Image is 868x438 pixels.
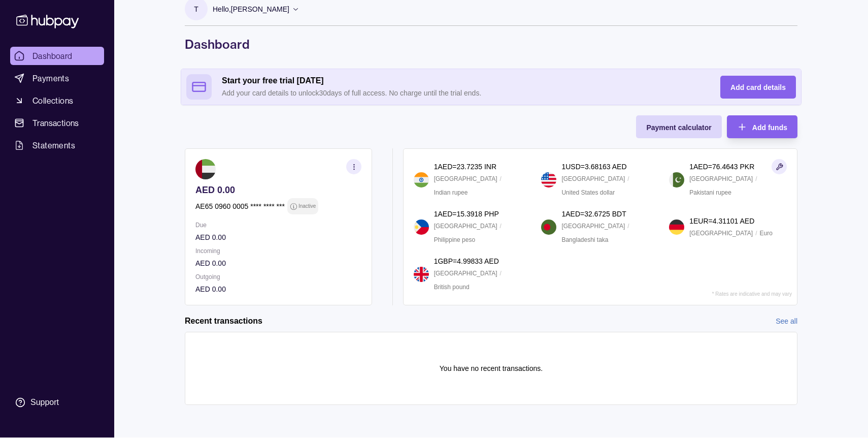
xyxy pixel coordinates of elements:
[195,184,361,196] p: AED 0.00
[561,208,626,220] p: 1 AED = 32.6725 BDT
[434,234,475,245] p: Philippine peso
[646,123,711,132] span: Payment calculator
[759,228,772,239] p: Euro
[755,228,757,239] p: /
[434,256,499,267] p: 1 GBP = 4.99833 AED
[10,69,104,87] a: Payments
[727,115,797,138] button: Add funds
[10,47,104,65] a: Dashboard
[414,267,429,282] img: gb
[185,36,797,52] h1: Dashboard
[434,281,470,293] p: British pound
[32,95,73,107] span: Collections
[627,221,629,232] p: /
[689,215,754,227] p: 1 EUR = 4.31101 AED
[434,208,499,220] p: 1 AED = 15.3918 PHP
[689,228,753,239] p: [GEOGRAPHIC_DATA]
[561,161,626,172] p: 1 USD = 3.68163 AED
[195,232,361,243] p: AED 0.00
[194,4,198,15] p: T
[195,284,361,295] p: AED 0.00
[222,87,700,99] p: Add your card details to unlock 30 days of full access. No charge until the trial ends.
[669,172,684,187] img: pk
[298,201,316,212] p: Inactive
[195,271,361,283] p: Outgoing
[10,392,104,413] a: Support
[434,173,497,184] p: [GEOGRAPHIC_DATA]
[32,72,69,84] span: Payments
[755,173,757,184] p: /
[30,397,59,408] div: Support
[627,173,629,184] p: /
[32,117,79,129] span: Transactions
[500,221,502,232] p: /
[689,187,731,198] p: Pakistani rupee
[414,172,429,187] img: in
[10,114,104,132] a: Transactions
[689,173,753,184] p: [GEOGRAPHIC_DATA]
[185,316,262,327] h2: Recent transactions
[32,50,73,62] span: Dashboard
[561,221,625,232] p: [GEOGRAPHIC_DATA]
[500,173,502,184] p: /
[561,234,608,245] p: Bangladeshi taka
[434,221,497,232] p: [GEOGRAPHIC_DATA]
[730,83,786,91] span: Add card details
[712,291,792,297] p: * Rates are indicative and may vary
[440,363,543,374] p: You have no recent transactions.
[541,220,556,235] img: bd
[669,220,684,235] img: de
[720,76,796,99] button: Add card details
[195,159,216,179] img: ae
[195,258,361,269] p: AED 0.00
[561,173,625,184] p: [GEOGRAPHIC_DATA]
[689,161,754,172] p: 1 AED = 76.4643 PKR
[434,187,468,198] p: Indian rupee
[213,4,289,15] p: Hello, [PERSON_NAME]
[776,316,797,327] a: See all
[195,245,361,257] p: Incoming
[500,268,502,279] p: /
[195,220,361,231] p: Due
[414,220,429,235] img: ph
[10,91,104,110] a: Collections
[561,187,615,198] p: United States dollar
[541,172,556,187] img: us
[32,139,75,151] span: Statements
[434,268,497,279] p: [GEOGRAPHIC_DATA]
[10,136,104,154] a: Statements
[434,161,496,172] p: 1 AED = 23.7235 INR
[636,115,721,138] button: Payment calculator
[222,75,700,86] h2: Start your free trial [DATE]
[752,123,787,132] span: Add funds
